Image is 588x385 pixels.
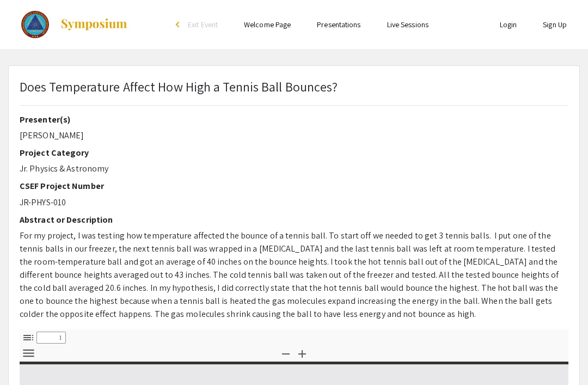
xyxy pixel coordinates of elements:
[244,20,291,29] a: Welcome Page
[293,346,311,362] button: Zoom In
[500,20,517,29] a: Login
[317,20,360,29] a: Presentations
[20,181,568,191] h2: CSEF Project Number
[20,162,568,175] p: Jr. Physics & Astronomy
[20,148,568,158] h2: Project Category
[20,77,338,96] p: Does Temperature Affect How High a Tennis Ball Bounces?
[543,20,567,29] a: Sign Up
[20,230,559,320] span: For my project, I was testing how temperature affected the bounce of a tennis ball. To start off ...
[8,11,128,38] a: The 2023 Colorado Science & Engineering Fair
[176,21,182,28] div: arrow_back_ios
[277,346,295,362] button: Zoom Out
[20,114,568,125] h2: Presenter(s)
[188,20,218,29] span: Exit Event
[19,346,38,362] button: Tools
[20,196,568,209] p: JR-PHYS-010
[60,18,128,31] img: Symposium by ForagerOne
[387,20,428,29] a: Live Sessions
[20,129,568,142] p: [PERSON_NAME]
[20,215,568,225] h2: Abstract or Description
[19,330,38,346] button: Toggle Sidebar
[36,332,66,344] input: Page
[21,11,49,38] img: The 2023 Colorado Science & Engineering Fair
